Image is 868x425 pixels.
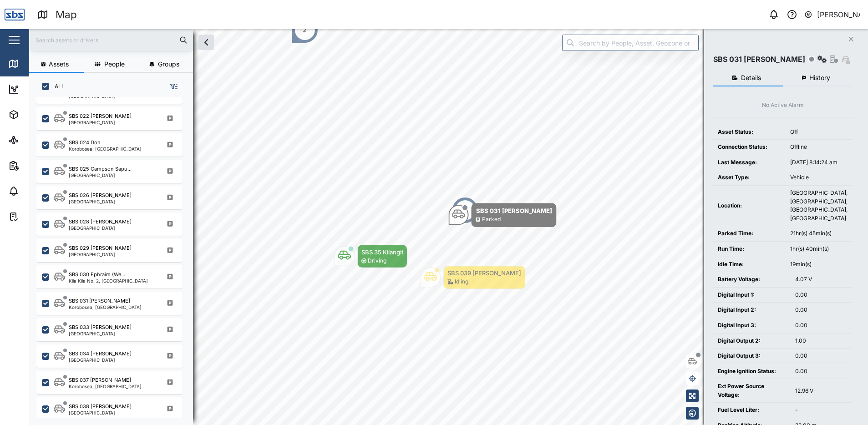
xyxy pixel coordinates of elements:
div: [GEOGRAPHIC_DATA], [GEOGRAPHIC_DATA], [GEOGRAPHIC_DATA], [GEOGRAPHIC_DATA] [790,189,848,223]
div: Korobosea, [GEOGRAPHIC_DATA] [69,384,142,389]
div: Map marker [452,197,479,224]
div: Fuel Level Liter: [718,406,786,415]
div: [GEOGRAPHIC_DATA] [69,226,132,230]
img: Main Logo [5,5,25,25]
div: Asset Type: [718,173,781,182]
div: SBS 031 [PERSON_NAME] [713,54,805,65]
div: Map marker [291,16,319,44]
div: SBS 038 [PERSON_NAME] [69,403,132,410]
div: 0.00 [795,306,848,314]
div: 12.96 V [795,387,848,395]
div: Tasks [24,212,49,222]
div: 0.00 [795,352,848,360]
div: Off [790,128,848,137]
div: SBS 030 Ephraim (We... [69,271,125,278]
div: SBS 033 [PERSON_NAME] [69,324,132,331]
div: SBS 031 [PERSON_NAME] [476,206,552,215]
div: Last Message: [718,158,781,167]
div: 4.07 V [795,275,848,284]
span: History [809,75,830,81]
div: Digital Output 2: [718,337,786,345]
div: - [795,406,848,415]
span: Groups [158,61,179,67]
div: Vehicle [790,173,848,182]
div: [GEOGRAPHIC_DATA] [69,331,132,336]
div: 1hr(s) 40min(s) [790,245,848,253]
div: SBS 029 [PERSON_NAME] [69,244,132,252]
div: 1.00 [795,337,848,345]
div: SBS 35 Kilangit [361,248,403,257]
div: [PERSON_NAME] [817,9,861,20]
div: Korobosea, [GEOGRAPHIC_DATA] [69,147,142,151]
div: SBS 039 [PERSON_NAME] [447,268,521,278]
div: Map [56,7,77,23]
div: Map marker [335,245,407,268]
div: [GEOGRAPHIC_DATA] [69,199,132,204]
div: SBS 031 [PERSON_NAME] [69,297,130,305]
div: Parked [482,215,501,224]
div: Sites [24,135,46,145]
div: SBS 022 [PERSON_NAME] [69,112,132,120]
div: [GEOGRAPHIC_DATA] [69,358,132,362]
div: Korobosea, [GEOGRAPHIC_DATA] [69,305,142,309]
div: 0.00 [795,321,848,330]
div: Digital Output 3: [718,352,786,360]
div: Battery Voltage: [718,275,786,284]
div: Engine Ignition Status: [718,367,786,376]
div: SBS 025 Campson Sapu... [69,165,132,173]
div: Asset Status: [718,128,781,137]
div: Ext Power Source Voltage: [718,382,786,399]
div: [GEOGRAPHIC_DATA] [69,120,132,125]
div: Location: [718,202,781,210]
input: Search assets or drivers [35,33,188,47]
input: Search by People, Asset, Geozone or Place [562,35,699,51]
div: 21hr(s) 45min(s) [790,229,848,238]
label: ALL [49,83,65,90]
div: Digital Input 3: [718,321,786,330]
div: Idle Time: [718,260,781,269]
span: People [104,61,125,67]
div: [GEOGRAPHIC_DATA] [69,94,130,98]
div: Idling [455,278,468,286]
button: [PERSON_NAME] [804,8,861,21]
div: 0.00 [795,291,848,299]
div: Kila Kila No. 2, [GEOGRAPHIC_DATA] [69,278,148,283]
div: Map [24,59,44,69]
div: Run Time: [718,245,781,253]
div: Reports [24,161,55,171]
div: 2 [303,25,307,35]
div: SBS 028 [PERSON_NAME] [69,218,132,226]
div: SBS 034 [PERSON_NAME] [69,350,132,358]
div: Parked Time: [718,229,781,238]
div: SBS 037 [PERSON_NAME] [69,376,131,384]
div: No Active Alarm [762,101,804,110]
span: Assets [49,61,69,67]
canvas: Map [29,29,868,425]
div: Driving [368,257,386,265]
div: [GEOGRAPHIC_DATA] [69,410,132,415]
div: SBS 026 [PERSON_NAME] [69,192,132,199]
div: grid [36,97,193,418]
div: Digital Input 1: [718,291,786,299]
div: Map marker [449,203,557,227]
div: 0.00 [795,367,848,376]
div: Dashboard [24,84,65,94]
span: Details [741,75,761,81]
div: Offline [790,143,848,152]
div: SBS 024 Don [69,139,101,147]
div: [GEOGRAPHIC_DATA] [69,173,132,177]
div: Digital Input 2: [718,306,786,314]
div: Alarms [24,186,52,196]
div: Assets [24,110,52,120]
div: [GEOGRAPHIC_DATA] [69,252,132,257]
div: [DATE] 8:14:24 am [790,158,848,167]
div: Map marker [421,266,525,289]
div: 19min(s) [790,260,848,269]
div: Connection Status: [718,143,781,152]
